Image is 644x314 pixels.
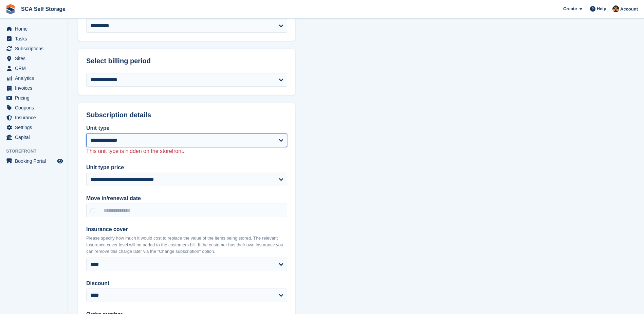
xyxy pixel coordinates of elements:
span: Sites [15,54,56,63]
a: menu [3,103,64,112]
span: CRM [15,64,56,73]
a: menu [3,133,64,142]
a: menu [3,24,64,34]
a: menu [3,113,64,122]
span: Analytics [15,73,56,83]
span: Settings [15,123,56,132]
span: Insurance [15,113,56,122]
span: Create [563,5,577,12]
span: Account [620,6,638,13]
label: Insurance cover [86,225,287,233]
span: Storefront [6,148,68,155]
a: SCA Self Storage [18,3,68,15]
span: Home [15,24,56,34]
h2: Select billing period [86,57,287,65]
a: menu [3,83,64,93]
span: Booking Portal [15,156,56,166]
a: menu [3,73,64,83]
a: menu [3,156,64,166]
span: Coupons [15,103,56,112]
h2: Subscription details [86,111,287,119]
label: Discount [86,279,287,287]
p: Please specify how much it would cost to replace the value of the items being stored. The relevan... [86,235,287,255]
span: Help [597,5,606,12]
span: Tasks [15,34,56,43]
a: menu [3,34,64,43]
a: menu [3,54,64,63]
span: Subscriptions [15,44,56,53]
span: Invoices [15,83,56,93]
span: Capital [15,133,56,142]
img: stora-icon-8386f47178a22dfd0bd8f6a31ec36ba5ce8667c1dd55bd0f319d3a0aa187defe.svg [5,4,16,14]
label: Move in/renewal date [86,194,287,203]
img: Sarah Race [612,5,619,12]
a: menu [3,93,64,103]
label: Unit type [86,124,287,132]
span: Pricing [15,93,56,103]
a: menu [3,44,64,53]
p: This unit type is hidden on the storefront. [86,147,287,155]
a: menu [3,123,64,132]
label: Unit type price [86,163,287,172]
a: Preview store [56,157,64,165]
a: menu [3,64,64,73]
